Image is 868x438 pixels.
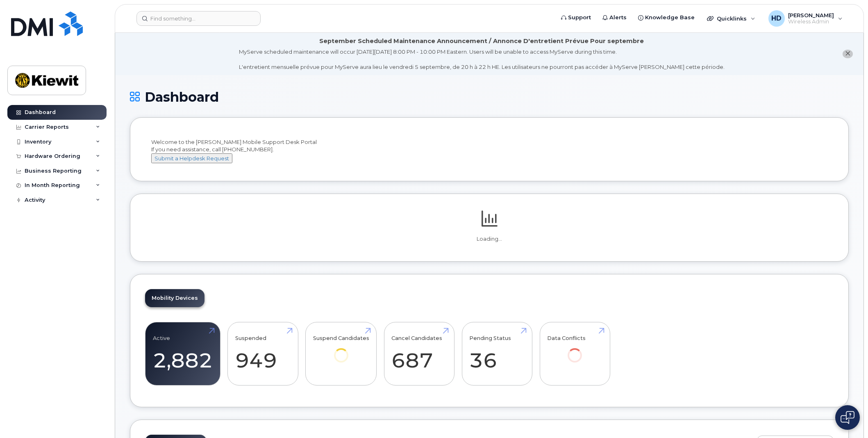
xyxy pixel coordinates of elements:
[319,37,644,46] div: September Scheduled Maintenance Announcement / Annonce D'entretient Prévue Pour septembre
[235,327,291,381] a: Suspended 949
[130,90,849,104] h1: Dashboard
[391,327,447,381] a: Cancel Candidates 687
[151,155,232,162] a: Submit a Helpdesk Request
[469,327,525,381] a: Pending Status 36
[145,235,834,243] p: Loading...
[239,48,725,71] div: MyServe scheduled maintenance will occur [DATE][DATE] 8:00 PM - 10:00 PM Eastern. Users will be u...
[841,411,854,424] img: Open chat
[153,327,213,381] a: Active 2,882
[843,50,853,58] button: close notification
[145,289,205,307] a: Mobility Devices
[151,153,232,164] button: Submit a Helpdesk Request
[547,327,602,374] a: Data Conflicts
[313,327,369,374] a: Suspend Candidates
[151,138,827,164] div: Welcome to the [PERSON_NAME] Mobile Support Desk Portal If you need assistance, call [PHONE_NUMBER].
